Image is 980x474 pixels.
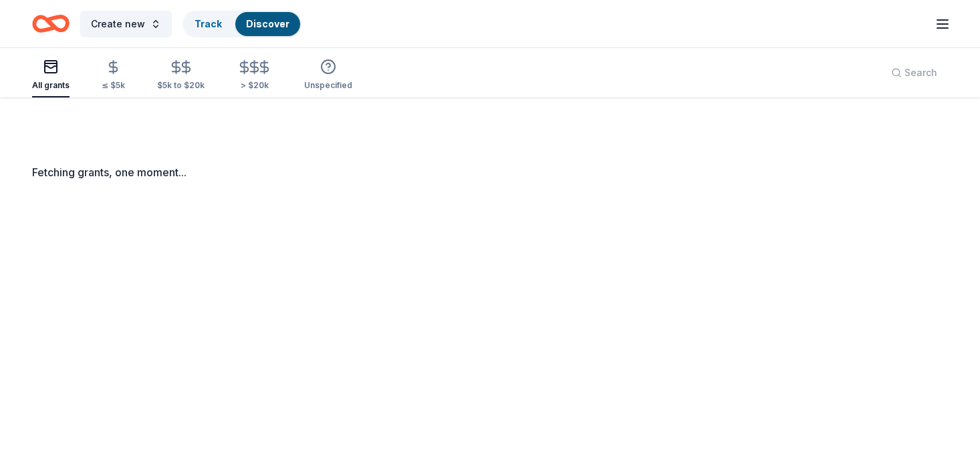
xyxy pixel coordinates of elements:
div: ≤ $5k [102,80,125,91]
button: TrackDiscover [182,11,301,37]
div: Unspecified [304,80,352,91]
button: All grants [32,53,70,97]
div: > $20k [237,80,272,91]
a: Track [195,18,222,29]
button: ≤ $5k [102,54,125,97]
button: Create new [80,11,172,37]
span: Create new [91,16,145,32]
button: > $20k [237,54,272,97]
div: Fetching grants, one moment... [32,164,948,180]
button: Unspecified [304,53,352,97]
div: $5k to $20k [157,80,205,91]
a: Discover [246,18,289,29]
button: $5k to $20k [157,54,205,97]
div: All grants [32,80,70,91]
a: Home [32,8,70,39]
